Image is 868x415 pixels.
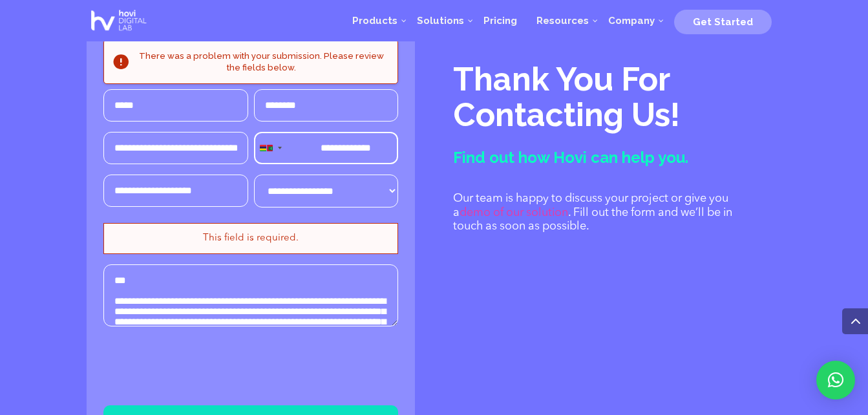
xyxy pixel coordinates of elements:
h3: Find out how Hovi can help you. [453,149,781,173]
span: Solutions [417,15,464,27]
h2: There was a problem with your submission. Please review the fields below. [135,50,387,73]
div: Selected country [255,133,286,164]
span: Pricing [483,15,517,27]
iframe: reCAPTCHA [103,341,300,391]
a: demo of our solution [460,207,568,218]
a: Resources [527,1,598,40]
a: Products [343,1,407,40]
a: Get Started [674,11,772,30]
a: Company [598,1,664,40]
p: Our team is happy to discuss your project or give you a . Fill out the form and we’ll be in touch... [453,192,739,234]
div: This field is required. [103,223,398,254]
span: Resources [536,15,589,27]
span: Get Started [693,16,753,28]
h2: Thank You For Contacting Us! [453,61,781,139]
span: Company [608,15,655,27]
a: Pricing [474,1,527,40]
span: Products [352,15,397,27]
a: Solutions [407,1,474,40]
